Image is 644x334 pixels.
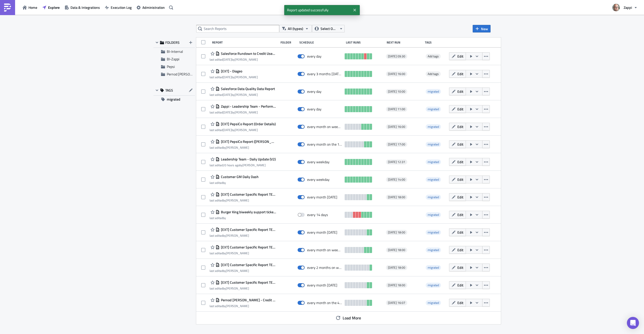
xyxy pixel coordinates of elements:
div: last edited by [PERSON_NAME] [210,93,275,97]
span: [DATE] 18:00 [388,266,405,270]
span: Edit [457,282,463,288]
span: [EXT] Customer Specific Report TEMPLATE (Col-Pal) [220,263,276,267]
button: Edit [449,299,466,307]
div: every day [307,89,321,94]
span: Report updated successfully [284,5,351,15]
time: 2025-09-16T18:22:43Z [223,75,232,79]
div: every 2 months on weekdays [307,265,342,270]
span: Edit [457,247,463,253]
span: [DATE] 16:00 [388,72,405,76]
span: FOLDERS [165,40,180,45]
span: Add tags [426,71,441,76]
span: migrated [426,107,441,112]
button: Edit [449,140,466,148]
button: Home [20,4,40,11]
img: Avatar [612,3,620,12]
div: every 3 months on Monday, Tuesday, Wednesday, Thursday, Friday, Saturday, Sunday [307,72,342,76]
span: migrated [426,142,441,147]
span: migrated [428,89,439,94]
span: [DATE] 16:07 [388,301,405,305]
button: Select Owner [312,25,345,32]
time: 2025-09-22T11:44:32Z [223,57,232,62]
div: last edited by [PERSON_NAME] [210,198,276,202]
span: Pernod Ricard [167,71,205,77]
span: Edit [457,300,463,305]
div: every month on Tuesday [307,230,337,235]
span: migrated [426,247,441,253]
span: [DATE] 14:00 [388,178,405,182]
span: migrated [428,230,439,235]
span: migrated [428,107,439,111]
div: every day [307,54,321,59]
span: Execution Log [111,5,132,10]
div: last edited by [PERSON_NAME] [210,234,276,237]
button: Edit [449,193,466,201]
span: Customer GM Daily Dash [220,175,259,179]
button: Edit [449,176,466,183]
span: Select Owner [320,26,337,31]
button: Execution Log [102,4,134,11]
button: Edit [449,88,466,95]
span: migrated [426,177,441,182]
span: migrated [426,89,441,94]
span: Edit [457,159,463,164]
span: [EXT] Customer Specific Report TEMPLATE (Reckitt Benckiser) [220,245,276,249]
span: migrated [428,177,439,182]
span: [DATE] 17:00 [388,142,405,146]
div: last edited by [PERSON_NAME] [210,269,276,273]
div: every month on Tuesday [307,195,337,199]
button: Edit [449,281,466,289]
a: Administration [134,4,167,11]
span: migrated [428,142,439,147]
button: All (types) [279,25,312,32]
button: Edit [449,105,466,113]
span: [DATE] 18:00 [388,230,405,234]
div: last edited by [PERSON_NAME] [210,304,276,308]
button: Edit [449,228,466,236]
div: last edited by [210,181,259,185]
span: BI-Zappi [167,56,179,62]
button: Edit [449,211,466,219]
span: migrated [426,124,441,129]
button: Explore [40,4,62,11]
span: [DATE] 18:00 [388,283,405,287]
span: [DATE] 10:00 [388,90,405,94]
span: migrated [167,96,180,103]
span: Salesforce Data Quality Data Report [220,87,275,91]
span: [DATE] 18:00 [388,248,405,252]
div: every month on Tuesday [307,283,337,287]
div: every month on weekdays [307,124,342,129]
time: 2025-09-09T09:58:41Z [223,128,232,132]
span: Edit [457,177,463,182]
span: migrated [428,159,439,164]
button: Close [351,6,358,14]
span: Administration [142,5,165,10]
span: Add tags [428,54,439,59]
button: Data & Integrations [62,4,102,11]
div: last edited by [PERSON_NAME] [210,163,276,167]
time: 2025-09-23T13:34:48Z [223,163,239,168]
button: Zappi [609,2,640,13]
div: last edited by [PERSON_NAME] [210,146,276,149]
div: Next Run [387,40,422,44]
div: every weekday [307,177,330,182]
span: New [481,26,488,31]
span: BI-Internal [167,49,183,54]
span: Add tags [428,71,439,76]
span: Leadership Team - Daily Update (V2) [220,157,276,161]
span: migrated [426,265,441,270]
span: migrated [426,283,441,288]
span: Edit [457,106,463,112]
span: migrated [426,159,441,164]
button: Edit [449,123,466,131]
span: Burger King biweekly support tickets report [220,210,276,214]
span: migrated [428,212,439,217]
input: Search Reports [196,25,279,32]
span: Zappi [624,5,632,10]
span: [DATE] 16:00 [388,125,405,129]
span: [EXT] Customer Specific Report TEMPLATE (Colgate Latam) [220,280,276,285]
span: [DATE] 12:31 [388,160,405,164]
